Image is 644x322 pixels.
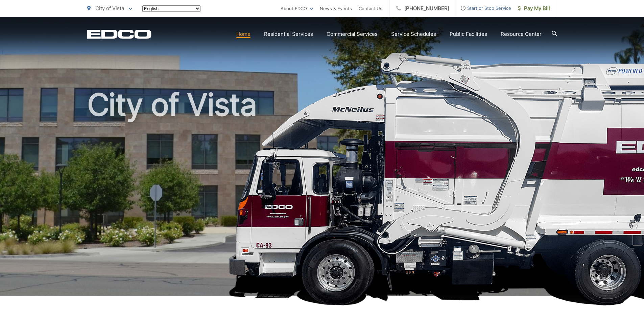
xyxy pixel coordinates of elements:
[281,4,313,13] a: About EDCO
[142,5,200,12] select: Select a language
[87,29,151,39] a: EDCD logo. Return to the homepage.
[95,5,124,11] span: City of Vista
[501,30,542,38] a: Resource Center
[327,30,378,38] a: Commercial Services
[450,30,487,38] a: Public Facilities
[518,4,550,13] span: Pay My Bill
[236,30,251,38] a: Home
[359,4,382,13] a: Contact Us
[264,30,313,38] a: Residential Services
[320,4,352,13] a: News & Events
[87,88,557,302] h1: City of Vista
[391,30,436,38] a: Service Schedules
